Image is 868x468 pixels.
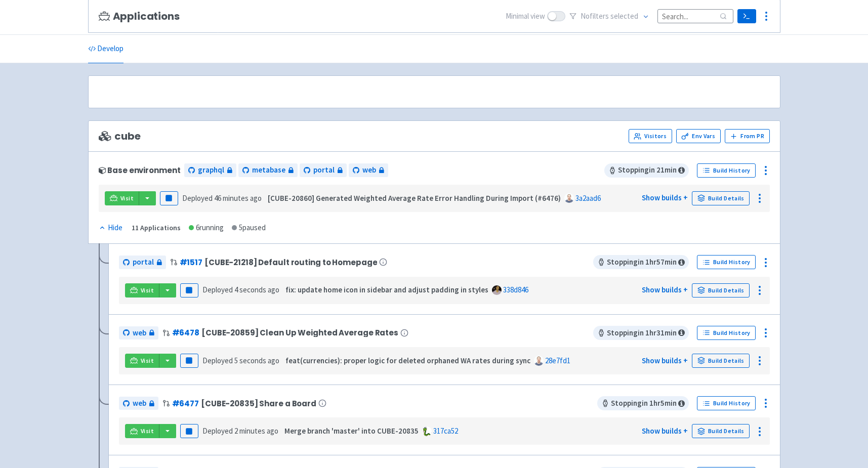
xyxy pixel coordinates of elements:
[593,326,689,340] span: Stopping in 1 hr 31 min
[99,131,141,142] span: cube
[300,163,347,177] a: portal
[676,129,721,143] a: Env Vars
[575,193,601,203] a: 3a2aad6
[125,354,159,368] a: Visit
[697,396,756,410] a: Build History
[125,424,159,438] a: Visit
[234,426,278,436] time: 2 minutes ago
[119,256,166,269] a: portal
[132,222,181,234] div: 11 Applications
[180,354,198,368] button: Pause
[692,191,750,205] a: Build Details
[99,222,122,234] div: Hide
[182,193,262,203] span: Deployed
[232,222,266,234] div: 5 paused
[362,164,376,176] span: web
[189,222,224,234] div: 6 running
[201,399,316,408] span: [CUBE-20835] Share a Board
[133,257,154,268] span: portal
[503,285,528,294] a: 338d846
[725,129,770,143] button: From PR
[692,424,750,438] a: Build Details
[284,426,419,436] strong: Merge branch 'master' into CUBE-20835
[642,426,688,436] a: Show builds +
[234,285,279,294] time: 4 seconds ago
[172,398,199,409] a: #6477
[202,356,279,365] span: Deployed
[198,164,224,176] span: graphql
[119,326,158,340] a: web
[285,285,488,294] strong: fix: update home icon in sidebar and adjust padding in styles
[204,258,378,267] span: [CUBE-21218] Default routing to Homepage
[610,11,638,21] span: selected
[125,283,159,297] a: Visit
[99,11,180,22] h3: Applications
[597,396,689,410] span: Stopping in 1 hr 5 min
[642,285,688,294] a: Show builds +
[433,426,458,436] a: 317ca52
[697,255,756,269] a: Build History
[268,193,561,203] strong: [CUBE-20860] Generated Weighted Average Rate Error Handling During Import (#6476)
[313,164,335,176] span: portal
[202,285,279,294] span: Deployed
[180,283,198,297] button: Pause
[657,9,733,23] input: Search...
[692,354,750,368] a: Build Details
[214,193,262,203] time: 46 minutes ago
[238,163,298,177] a: metabase
[629,129,672,143] a: Visitors
[642,193,688,202] a: Show builds +
[697,163,756,178] a: Build History
[180,424,198,438] button: Pause
[737,9,756,23] a: Terminal
[604,163,689,178] span: Stopping in 21 min
[160,191,178,205] button: Pause
[349,163,388,177] a: web
[141,427,154,435] span: Visit
[697,326,756,340] a: Build History
[99,166,181,175] div: Base environment
[105,191,139,205] a: Visit
[88,35,123,63] a: Develop
[141,357,154,365] span: Visit
[99,222,123,234] button: Hide
[202,426,278,436] span: Deployed
[184,163,236,177] a: graphql
[593,255,689,269] span: Stopping in 1 hr 57 min
[180,257,202,268] a: #1517
[201,328,398,337] span: [CUBE-20859] Clean Up Weighted Average Rates
[692,283,750,297] a: Build Details
[120,194,134,202] span: Visit
[285,356,530,365] strong: feat(currencies): proper logic for deleted orphaned WA rates during sync
[581,11,638,22] span: No filter s
[642,356,688,365] a: Show builds +
[545,356,570,365] a: 28e7fd1
[141,286,154,294] span: Visit
[133,398,146,409] span: web
[133,327,146,339] span: web
[252,164,285,176] span: metabase
[172,327,199,338] a: #6478
[234,356,279,365] time: 5 seconds ago
[119,397,158,410] a: web
[506,11,545,22] span: Minimal view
